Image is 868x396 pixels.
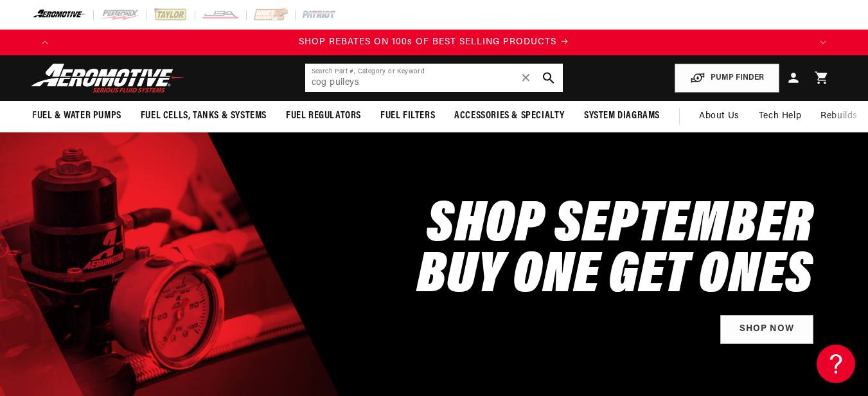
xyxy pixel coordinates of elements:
span: Fuel & Water Pumps [32,109,121,123]
span: System Diagrams [584,109,660,123]
span: Fuel Filters [380,109,435,123]
img: Aeromotive [28,63,188,93]
span: Fuel Cells, Tanks & Systems [141,109,267,123]
button: search button [535,64,563,92]
summary: System Diagrams [574,101,669,131]
button: Translation missing: en.sections.announcements.next_announcement [810,30,836,55]
span: Fuel Regulators [286,109,361,123]
summary: Fuel Filters [371,101,445,131]
span: Accessories & Specialty [454,109,565,123]
span: Rebuilds [820,109,858,123]
input: Search by Part Number, Category or Keyword [305,64,563,92]
span: Tech Help [759,109,801,123]
span: About Us [699,111,740,121]
summary: Fuel Regulators [276,101,371,131]
h2: SHOP SEPTEMBER BUY ONE GET ONES [417,201,813,303]
button: Translation missing: en.sections.announcements.previous_announcement [32,30,58,55]
summary: Fuel Cells, Tanks & Systems [131,101,276,131]
span: ✕ [520,67,532,88]
div: 3 of 4 [58,35,810,50]
summary: Accessories & Specialty [445,101,574,131]
div: Announcement [58,35,810,50]
summary: Fuel & Water Pumps [22,101,131,131]
summary: Rebuilds [811,101,867,132]
a: Shop Now [720,315,813,344]
a: SHOP REBATES ON 100s OF BEST SELLING PRODUCTS [58,35,810,50]
button: PUMP FINDER [675,64,779,93]
a: About Us [689,101,749,132]
summary: Tech Help [749,101,811,132]
span: SHOP REBATES ON 100s OF BEST SELLING PRODUCTS [299,37,556,47]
